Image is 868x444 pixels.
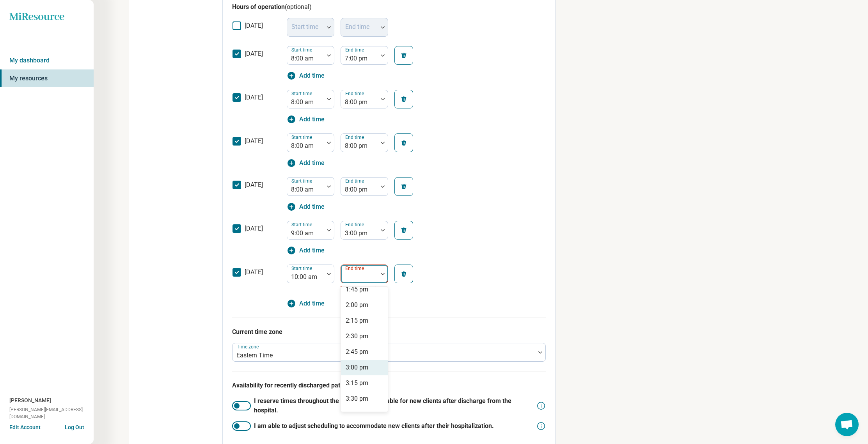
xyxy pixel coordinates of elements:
[299,115,325,124] span: Add time
[232,381,546,390] p: Availability for recently discharged patients
[345,91,366,96] label: End time
[291,135,314,140] label: Start time
[237,344,260,350] label: Time zone
[287,202,325,211] button: Add time
[254,421,494,431] span: I am able to adjust scheduling to accommodate new clients after their hospitalization.
[9,396,51,405] span: [PERSON_NAME]
[299,71,325,80] span: Add time
[232,2,546,12] h3: Hours of operation
[291,178,314,184] label: Start time
[346,285,368,294] div: 1:45 pm
[299,299,325,308] span: Add time
[285,3,312,11] span: (optional)
[346,378,368,388] div: 3:15 pm
[245,137,263,145] span: [DATE]
[245,22,263,29] span: [DATE]
[345,135,366,140] label: End time
[299,246,325,255] span: Add time
[287,246,325,255] button: Add time
[287,115,325,124] button: Add time
[346,300,368,310] div: 2:00 pm
[345,178,366,184] label: End time
[346,332,368,341] div: 2:30 pm
[287,71,325,80] button: Add time
[9,423,41,432] button: Edit Account
[245,50,263,57] span: [DATE]
[291,91,314,96] label: Start time
[346,394,368,403] div: 3:30 pm
[346,410,368,419] div: 3:45 pm
[245,268,263,276] span: [DATE]
[291,266,314,271] label: Start time
[291,222,314,227] label: Start time
[345,47,366,53] label: End time
[299,158,325,168] span: Add time
[65,423,84,430] button: Log Out
[245,181,263,188] span: [DATE]
[299,202,325,211] span: Add time
[287,158,325,168] button: Add time
[254,396,533,415] span: I reserve times throughout the week to be available for new clients after discharge from the hosp...
[835,413,859,436] div: Open chat
[341,286,384,291] span: This field is required!
[346,347,368,357] div: 2:45 pm
[245,94,263,101] span: [DATE]
[346,316,368,325] div: 2:15 pm
[232,327,546,337] p: Current time zone
[291,47,314,53] label: Start time
[346,363,368,372] div: 3:00 pm
[345,222,366,227] label: End time
[245,225,263,232] span: [DATE]
[9,406,94,420] span: [PERSON_NAME][EMAIL_ADDRESS][DOMAIN_NAME]
[287,299,325,308] button: Add time
[345,266,366,271] label: End time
